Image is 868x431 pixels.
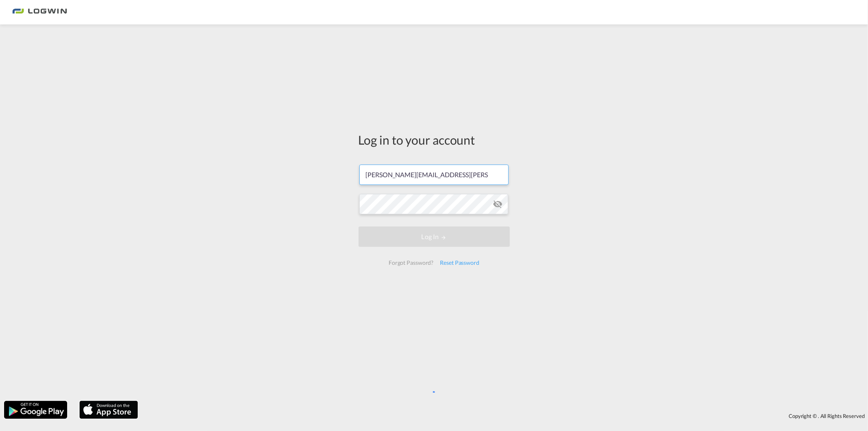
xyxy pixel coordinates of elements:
input: Enter email/phone number [359,165,509,185]
md-icon: icon-eye-off [493,199,503,209]
div: Reset Password [437,255,483,270]
img: apple.png [79,400,139,420]
div: Forgot Password? [385,255,437,270]
img: google.png [3,400,68,420]
button: LOGIN [359,226,510,247]
img: bc73a0e0d8c111efacd525e4c8ad7d32.png [12,3,67,22]
div: Copyright © . All Rights Reserved [142,409,868,423]
div: Log in to your account [359,131,510,148]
